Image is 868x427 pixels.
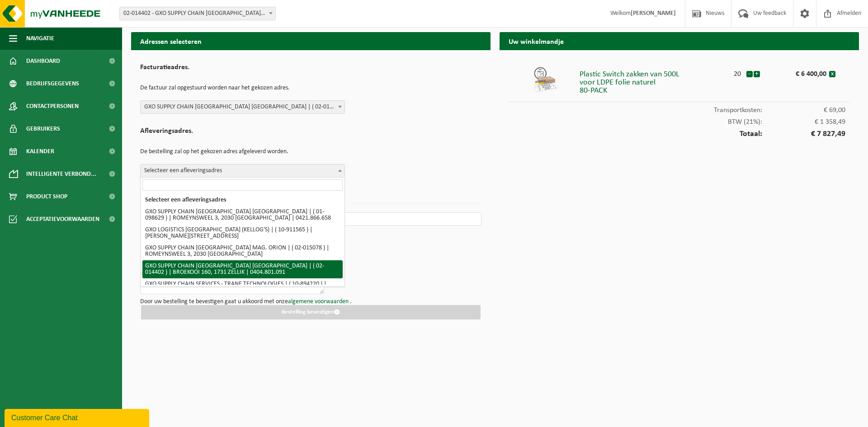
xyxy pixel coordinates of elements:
[142,224,343,242] li: GXO LOGISTICS [GEOGRAPHIC_DATA] (KELLOG'S) | ( 10-911565 ) | [PERSON_NAME][STREET_ADDRESS]
[762,130,845,138] span: € 7 827,49
[140,80,481,96] p: De factuur zal opgestuurd worden naar het gekozen adres.
[580,66,729,95] div: Plastic Switch zakken van 500L voor LDPE folie naturel 80-PACK
[120,7,275,20] span: 02-014402 - GXO SUPPLY CHAIN BELGIUM NV - ZELLIK
[141,305,481,319] button: Bestelling bevestigen
[142,260,343,278] li: GXO SUPPLY CHAIN [GEOGRAPHIC_DATA] [GEOGRAPHIC_DATA] | ( 02-014402 ) | BROEKOOI 160, 1731 ZELLIK ...
[500,32,859,50] h2: Uw winkelmandje
[140,164,345,178] span: Selecteer een afleveringsadres
[762,107,845,114] span: € 69,00
[140,127,481,140] h2: Afleveringsadres.
[141,101,344,113] span: GXO SUPPLY CHAIN BELGIUM NV | ( 02-014402 ) | BROEKOOI 160, 1731 ZELLIK | 0404.801.091
[131,32,491,50] h2: Adressen selecteren
[509,102,850,114] div: Transportkosten:
[140,144,481,160] p: De bestelling zal op het gekozen adres afgeleverd worden.
[26,185,67,208] span: Product Shop
[26,27,54,50] span: Navigatie
[26,208,99,230] span: Acceptatievoorwaarden
[288,298,352,305] a: algemene voorwaarden .
[533,66,560,93] img: 01-999970
[142,206,343,224] li: GXO SUPPLY CHAIN [GEOGRAPHIC_DATA] [GEOGRAPHIC_DATA] | ( 01-098629 ) | ROMEYNSWEEL 3, 2030 [GEOGR...
[509,114,850,126] div: BTW (21%):
[829,71,835,77] button: x
[142,194,343,206] li: Selecteer een afleveringsadres
[140,64,481,76] h2: Facturatieadres.
[142,278,343,296] li: GXO SUPPLY CHAIN SERVICES - TRANE TECHNOLOGIES | ( 10-894220 ) | [STREET_ADDRESS]
[509,126,850,138] div: Totaal:
[754,71,760,77] button: +
[140,299,481,305] p: Door uw bestelling te bevestigen gaat u akkoord met onze
[762,118,845,126] span: € 1 358,49
[729,66,746,78] div: 20
[26,72,79,95] span: Bedrijfsgegevens
[26,50,60,72] span: Dashboard
[746,71,753,77] button: -
[631,10,676,17] strong: [PERSON_NAME]
[5,407,151,427] iframe: chat widget
[140,100,345,114] span: GXO SUPPLY CHAIN BELGIUM NV | ( 02-014402 ) | BROEKOOI 160, 1731 ZELLIK | 0404.801.091
[119,7,276,20] span: 02-014402 - GXO SUPPLY CHAIN BELGIUM NV - ZELLIK
[26,95,79,117] span: Contactpersonen
[141,164,344,177] span: Selecteer een afleveringsadres
[26,163,96,185] span: Intelligente verbond...
[26,117,60,140] span: Gebruikers
[26,140,54,163] span: Kalender
[779,66,829,78] div: € 6 400,00
[142,242,343,260] li: GXO SUPPLY CHAIN [GEOGRAPHIC_DATA] MAG. ORION | ( 02-015078 ) | ROMEYNSWEEL 3, 2030 [GEOGRAPHIC_D...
